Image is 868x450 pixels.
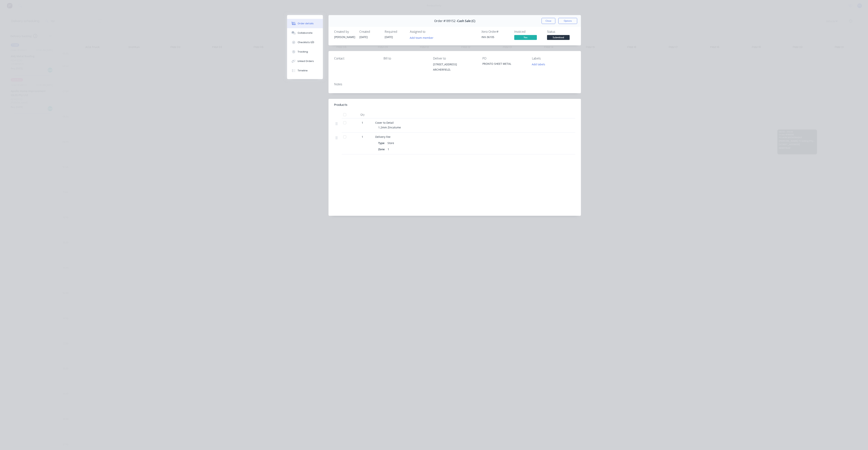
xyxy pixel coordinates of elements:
button: Options [558,18,577,24]
div: Contact [334,57,377,60]
span: [DATE] [385,35,393,39]
div: Created by [334,30,355,34]
div: Checklists 0/0 [298,41,314,44]
button: Add labels [530,62,547,67]
div: [STREET_ADDRESS]ARCHERFIELD, [433,62,476,74]
div: Qty [351,111,374,118]
button: Linked Orders [287,56,323,66]
span: Cover to Detail [375,121,394,124]
button: Close [542,18,555,24]
div: Bill to [384,57,427,60]
span: Delivery Fee [375,135,390,139]
div: Notes [334,82,575,86]
div: PRONTO SHEET METAL [482,62,526,67]
span: [DATE] [359,35,368,39]
span: 1 [362,135,363,139]
button: Tracking [287,47,323,56]
div: [STREET_ADDRESS] [433,62,476,67]
div: 1 [386,146,391,152]
button: Add team member [410,35,436,40]
div: ARCHERFIELD, [433,67,476,72]
span: Order #189152 - [434,19,457,23]
div: Zone [378,146,386,152]
button: Timeline [287,66,323,75]
span: Cash Sale (C) [457,19,475,23]
span: Submitted [547,35,570,40]
div: Status [547,30,575,34]
div: Created [359,30,380,34]
span: Yes [514,35,537,40]
div: Collaborate [298,31,313,35]
span: 1.2mm Zincalume [378,126,401,129]
div: [PERSON_NAME] [334,35,355,39]
div: Products [334,103,347,107]
div: Invoiced [514,30,542,34]
div: Assigned to [410,30,448,34]
div: Order details [298,22,314,25]
div: INV-36105 [481,35,510,39]
div: Required [385,30,405,34]
button: Add team member [408,35,436,40]
button: Order details [287,19,323,28]
div: Linked Orders [298,59,314,63]
div: Timeline [298,69,308,72]
div: PO [482,57,526,60]
div: Tracking [298,50,308,53]
div: Type [378,140,386,146]
span: 1 [362,121,363,125]
div: Xero Order # [481,30,510,34]
div: Deliver to [433,57,476,60]
div: Store [386,140,396,146]
button: Collaborate [287,28,323,38]
button: Submitted [547,35,570,41]
button: Checklists 0/0 [287,38,323,47]
div: Labels [532,57,575,60]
